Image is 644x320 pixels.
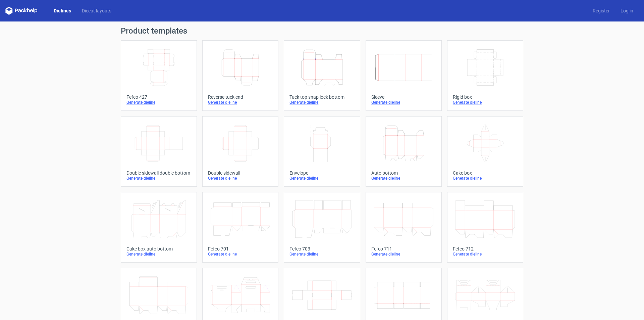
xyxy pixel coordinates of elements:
a: Fefco 712Generate dieline [447,192,523,263]
div: Reverse tuck end [208,94,273,100]
a: SleeveGenerate dieline [366,40,442,111]
div: Generate dieline [289,100,354,105]
div: Generate dieline [208,100,273,105]
a: Double sidewallGenerate dieline [202,116,278,187]
div: Fefco 712 [453,246,518,252]
div: Fefco 711 [371,246,436,252]
a: Tuck top snap lock bottomGenerate dieline [284,40,360,111]
div: Double sidewall [208,170,273,176]
div: Fefco 703 [289,246,354,252]
a: Log in [615,7,639,14]
a: EnvelopeGenerate dieline [284,116,360,187]
a: Fefco 711Generate dieline [366,192,442,263]
div: Generate dieline [126,100,191,105]
h1: Product templates [121,27,523,35]
div: Generate dieline [126,176,191,181]
a: Diecut layouts [76,7,117,14]
div: Generate dieline [126,252,191,257]
a: Cake box auto bottomGenerate dieline [121,192,197,263]
div: Generate dieline [208,252,273,257]
div: Generate dieline [208,176,273,181]
a: Rigid boxGenerate dieline [447,40,523,111]
div: Cake box auto bottom [126,246,191,252]
div: Generate dieline [453,100,518,105]
div: Generate dieline [371,252,436,257]
a: Cake boxGenerate dieline [447,116,523,187]
div: Auto bottom [371,170,436,176]
div: Generate dieline [289,176,354,181]
a: Dielines [48,7,76,14]
a: Reverse tuck endGenerate dieline [202,40,278,111]
div: Double sidewall double bottom [126,170,191,176]
div: Generate dieline [453,252,518,257]
div: Sleeve [371,94,436,100]
a: Fefco 703Generate dieline [284,192,360,263]
div: Rigid box [453,94,518,100]
div: Cake box [453,170,518,176]
a: Fefco 427Generate dieline [121,40,197,111]
a: Auto bottomGenerate dieline [366,116,442,187]
div: Generate dieline [371,100,436,105]
div: Generate dieline [289,252,354,257]
div: Generate dieline [371,176,436,181]
a: Double sidewall double bottomGenerate dieline [121,116,197,187]
div: Generate dieline [453,176,518,181]
div: Envelope [289,170,354,176]
div: Fefco 427 [126,94,191,100]
a: Register [587,7,615,14]
a: Fefco 701Generate dieline [202,192,278,263]
div: Fefco 701 [208,246,273,252]
div: Tuck top snap lock bottom [289,94,354,100]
